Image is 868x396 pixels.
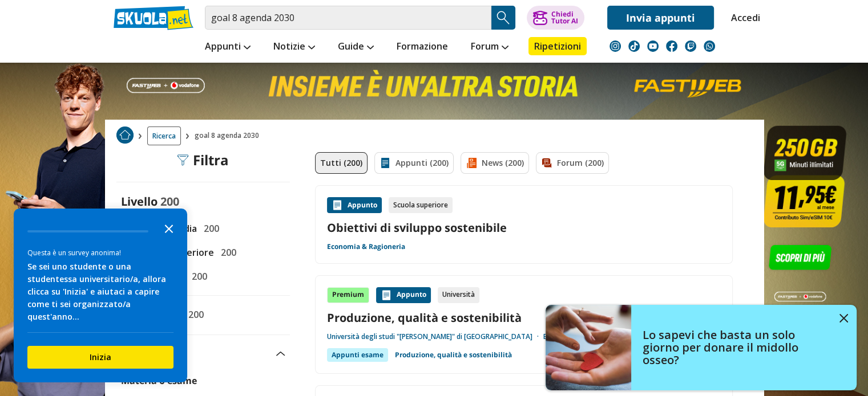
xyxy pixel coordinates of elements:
[495,9,512,26] img: Cerca appunti, riassunti o versioni
[327,287,369,303] div: Premium
[543,332,586,341] a: Economia
[327,332,543,341] a: Università degli studi "[PERSON_NAME]" di [GEOGRAPHIC_DATA]
[609,40,621,52] img: instagram
[685,40,696,52] img: twitch
[468,37,511,58] a: Forum
[541,157,552,169] img: Forum filtro contenuto
[839,314,848,322] img: close
[647,40,659,52] img: youtube
[158,217,180,239] button: Close the survey
[116,126,134,145] a: Home
[536,152,609,174] a: Forum (200)
[332,199,343,211] img: Appunti contenuto
[461,152,529,174] a: News (200)
[380,157,391,169] img: Appunti filtro contenuto
[394,37,451,58] a: Formazione
[731,6,755,30] a: Accedi
[438,287,479,303] div: Università
[381,289,392,301] img: Appunti contenuto
[276,352,285,356] img: Apri e chiudi sezione
[389,197,453,213] div: Scuola superiore
[327,348,388,362] div: Appunti esame
[177,154,188,166] img: Filtra filtri mobile
[199,221,219,236] span: 200
[607,6,714,30] a: Invia appunti
[327,220,721,235] a: Obiettivi di sviluppo sostenibile
[327,310,721,325] a: Produzione, qualità e sostenibilità
[643,329,831,366] h4: Lo sapevi che basta un solo giorno per donare il midollo osseo?
[666,40,677,52] img: facebook
[374,152,454,174] a: Appunti (200)
[704,40,715,52] img: WhatsApp
[528,37,587,55] a: Ripetizioni
[395,348,512,362] a: Produzione, qualità e sostenibilità
[27,260,173,323] div: Se sei uno studente o una studentessa universitario/a, allora clicca su 'Inizia' e aiutaci a capi...
[177,152,229,168] div: Filtra
[376,287,431,303] div: Appunto
[14,209,187,382] div: Survey
[527,6,584,30] button: ChiediTutor AI
[271,37,318,58] a: Notizie
[327,197,382,213] div: Appunto
[147,126,181,145] a: Ricerca
[628,40,640,52] img: tiktok
[116,126,134,144] img: Home
[327,242,405,251] a: Economia & Ragioneria
[184,307,204,322] span: 200
[27,247,173,258] div: Questa è un survey anonima!
[551,11,578,25] div: Chiedi Tutor AI
[27,346,173,369] button: Inizia
[216,245,236,260] span: 200
[195,126,264,145] span: goal 8 agenda 2030
[466,157,477,169] img: News filtro contenuto
[160,194,179,209] span: 200
[491,6,515,30] button: Search Button
[187,269,207,284] span: 200
[202,37,253,58] a: Appunti
[546,305,857,390] a: Lo sapevi che basta un solo giorno per donare il midollo osseo?
[335,37,377,58] a: Guide
[121,194,158,209] label: Livello
[205,6,491,30] input: Cerca appunti, riassunti o versioni
[315,152,368,174] a: Tutti (200)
